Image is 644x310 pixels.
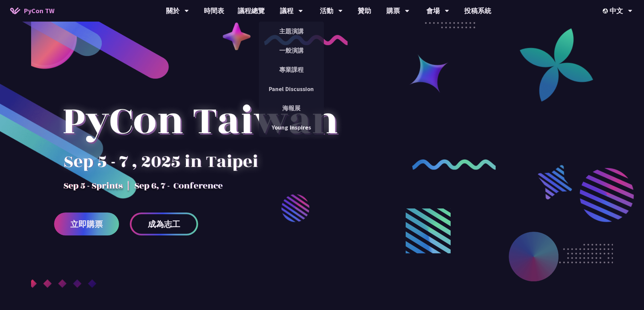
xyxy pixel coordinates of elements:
[259,43,324,58] a: 一般演講
[259,23,324,39] a: 主題演講
[54,213,119,235] a: 立即購票
[412,159,496,170] img: curly-2.e802c9f.png
[130,213,198,235] a: 成為志工
[603,8,610,13] img: Locale Icon
[259,62,324,78] a: 專業課程
[259,119,324,135] a: Young Inspires
[70,220,103,228] span: 立即購票
[24,6,54,16] span: PyCon TW
[10,7,20,14] img: Home icon of PyCon TW 2025
[148,220,180,228] span: 成為志工
[3,2,61,19] a: PyCon TW
[259,100,324,116] a: 海報展
[259,81,324,97] a: Panel Discussion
